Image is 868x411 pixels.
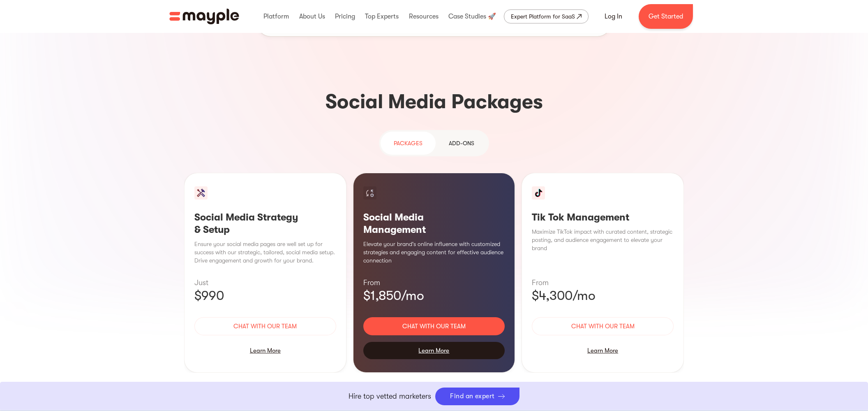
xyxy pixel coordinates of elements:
p: Hire top vetted marketers [349,391,431,402]
p: Ensure your social media pages are well set up for success with our strategic, tailored, social m... [194,240,336,265]
p: $990 [194,288,336,304]
a: Chat with our team [532,317,674,335]
p: From [363,278,505,288]
p: $1,850/mo [363,288,505,304]
h3: Social Media Packages [184,89,684,115]
div: Pricing [333,3,357,30]
div: Add-ons [449,138,474,148]
h3: Social Media Strategy & Setup [194,211,336,236]
a: Get Started [639,4,693,29]
h3: Social Media Management [363,211,505,236]
div: About Us [297,3,327,30]
div: Learn More [194,342,336,359]
div: PAckages [394,138,422,148]
div: Learn More [532,342,674,359]
h3: Tik Tok Management [532,211,674,223]
a: Log In [595,7,632,26]
a: Chat with our team [363,317,505,335]
p: From [532,278,674,288]
img: Mayple logo [169,9,239,24]
a: Expert Platform for SaaS [504,9,589,23]
a: Chat with our team [194,317,336,335]
a: home [169,9,239,24]
div: Learn More [363,342,505,359]
iframe: Chat Widget [827,372,868,411]
div: Expert Platform for SaaS [511,12,575,21]
div: Find an expert [450,392,495,400]
p: Elevate your brand's online influence with customized strategies and engaging content for effecti... [363,240,505,265]
p: Maximize TikTok impact with curated content, strategic posting, and audience engagement to elevat... [532,228,674,252]
p: $4,300/mo [532,288,674,304]
p: Just [194,278,336,288]
div: Top Experts [363,3,401,30]
div: Platform [261,3,291,30]
div: Resources [407,3,441,30]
